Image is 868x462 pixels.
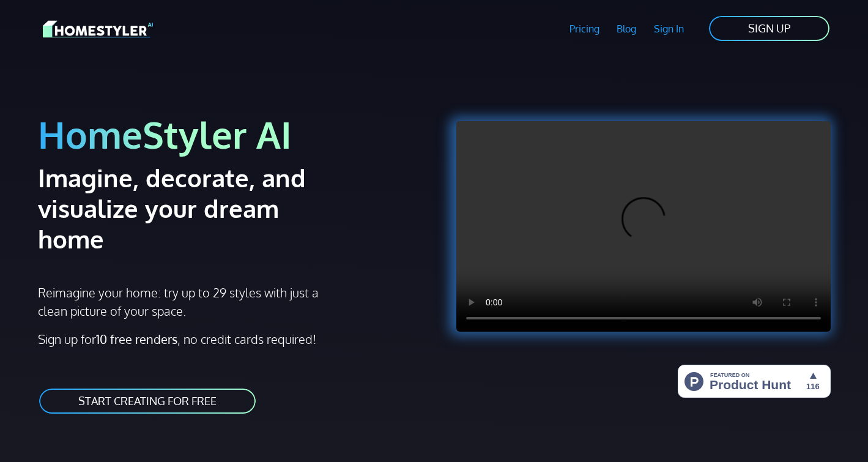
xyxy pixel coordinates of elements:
img: HomeStyler AI - Interior Design Made Easy: One Click to Your Dream Home | Product Hunt [678,365,831,398]
a: Pricing [560,15,608,43]
h1: HomeStyler AI [38,111,427,157]
strong: 10 free renders [96,331,177,347]
p: Sign up for , no credit cards required! [38,330,427,348]
p: Reimagine your home: try up to 29 styles with just a clean picture of your space. [38,283,330,320]
a: SIGN UP [708,15,831,42]
h2: Imagine, decorate, and visualize your dream home [38,162,349,254]
a: START CREATING FOR FREE [38,387,257,415]
img: HomeStyler AI logo [43,18,153,40]
a: Sign In [645,15,693,43]
a: Blog [608,15,645,43]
